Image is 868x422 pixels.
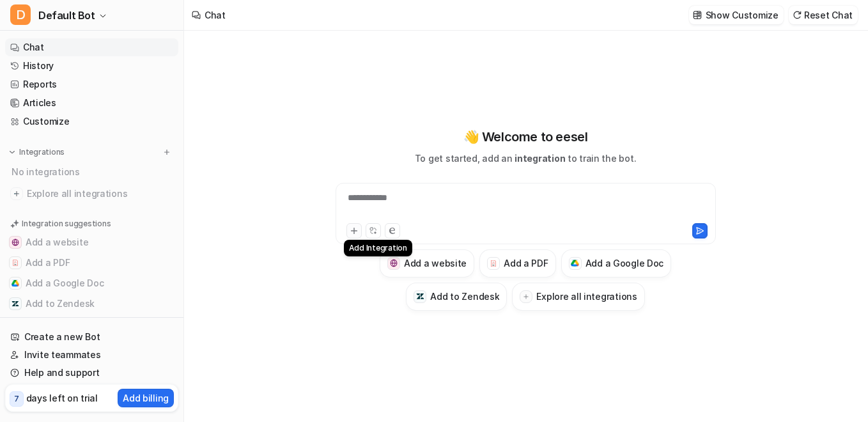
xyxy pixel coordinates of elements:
a: Help and support [5,364,178,382]
p: Add billing [123,391,169,405]
a: History [5,57,178,75]
img: Add to Zendesk [416,292,424,301]
button: Add a Google DocAdd a Google Doc [561,249,672,277]
p: Show Customize [706,8,779,22]
button: Add billing [118,389,174,407]
button: Add a PDFAdd a PDF [5,253,178,273]
div: No integrations [8,161,178,182]
button: Show Customize [689,6,784,24]
div: Chat [205,8,226,22]
span: D [10,4,31,25]
h3: Add a PDF [504,256,548,270]
img: Add a Google Doc [12,279,19,287]
h3: Add to Zendesk [430,290,499,303]
p: 👋 Welcome to eesel [463,127,588,146]
h3: Add a website [404,256,467,270]
a: Create a new Bot [5,328,178,346]
button: Add a PDFAdd a PDF [479,249,555,277]
button: Add to ZendeskAdd to Zendesk [5,293,178,314]
span: Explore all integrations [27,184,173,204]
p: days left on trial [26,391,98,405]
img: Add a PDF [12,259,19,267]
a: Chat [5,38,178,56]
button: Add a Google DocAdd a Google Doc [5,273,178,293]
a: Articles [5,94,178,112]
img: Add to Zendesk [12,300,19,308]
img: explore all integrations [10,187,23,200]
button: Explore all integrations [512,283,644,311]
p: 7 [14,393,19,405]
h3: Add a Google Doc [585,256,664,270]
img: customize [693,10,702,20]
img: reset [793,10,802,20]
img: expand menu [8,148,17,157]
button: Add a websiteAdd a website [5,232,178,253]
p: To get started, add an to train the bot. [415,152,636,165]
button: Add to ZendeskAdd to Zendesk [406,283,507,311]
a: Explore all integrations [5,185,178,203]
img: menu_add.svg [162,148,171,157]
button: Add a websiteAdd a website [380,249,474,277]
img: Add a PDF [490,260,498,267]
img: Add a website [390,259,398,267]
a: Invite teammates [5,346,178,364]
p: Integrations [19,147,65,157]
span: integration [515,153,565,164]
a: Reports [5,75,178,93]
h3: Explore all integrations [536,290,637,303]
button: Integrations [5,146,68,159]
span: Default Bot [38,6,95,24]
p: Integration suggestions [22,218,111,230]
div: Add Integration [344,240,412,256]
img: Add a Google Doc [571,260,579,267]
a: Customize [5,113,178,130]
img: Add a website [12,238,19,246]
button: Reset Chat [789,6,858,24]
